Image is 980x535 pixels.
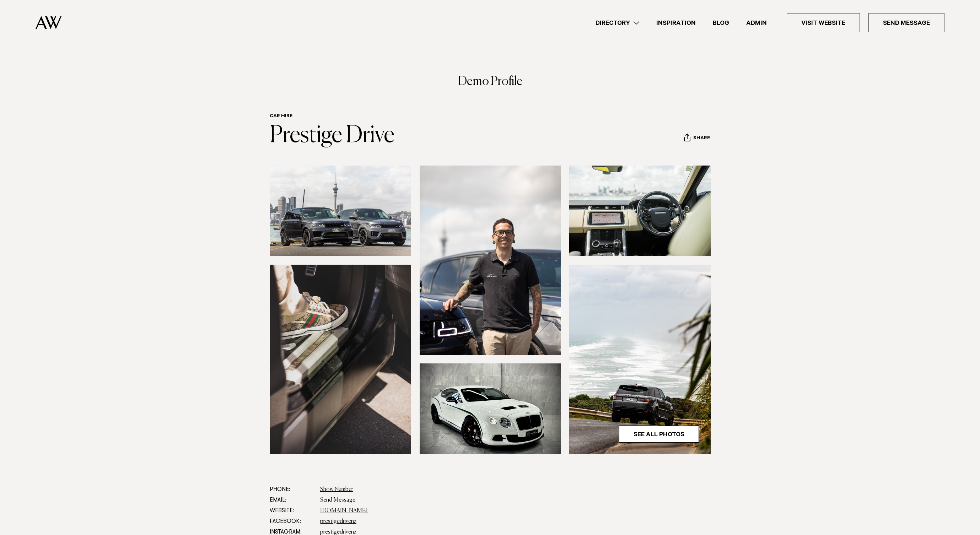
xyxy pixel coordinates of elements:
a: Send Message [320,497,355,503]
a: Directory [587,18,648,28]
a: [DOMAIN_NAME] [320,508,368,514]
a: Blog [704,18,738,28]
a: Prestige Drive [270,124,394,147]
a: prestigedrivenz [320,519,356,524]
dt: Facebook: [270,516,314,527]
h3: Demo Profile [270,76,710,96]
a: See All Photos [619,426,699,443]
span: Share [693,135,710,142]
dt: Email: [270,495,314,506]
a: Show Number [320,487,353,492]
a: Admin [738,18,775,28]
a: Inspiration [648,18,704,28]
img: Auckland Weddings Logo [36,16,61,29]
dt: Phone: [270,484,314,495]
a: Car Hire [270,114,292,119]
button: Share [684,133,710,144]
a: Send Message [868,13,944,32]
a: Visit Website [787,13,860,32]
dt: Website: [270,506,314,516]
a: prestigedrivenz [320,529,356,535]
